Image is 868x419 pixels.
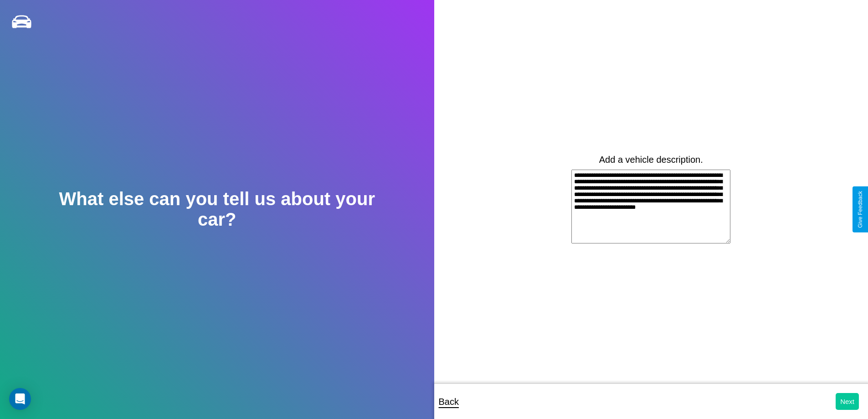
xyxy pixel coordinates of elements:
[439,393,459,410] p: Back
[43,189,390,230] h2: What else can you tell us about your car?
[857,191,863,228] div: Give Feedback
[9,388,31,410] div: Open Intercom Messenger
[599,155,703,165] label: Add a vehicle description.
[836,393,859,410] button: Next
